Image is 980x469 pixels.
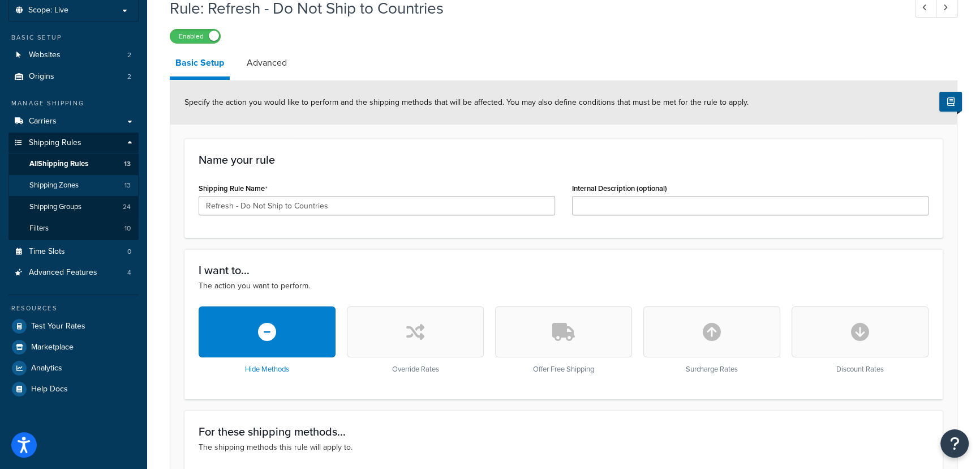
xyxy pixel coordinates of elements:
[8,133,139,240] li: Shipping Rules
[792,306,929,374] div: Discount Rates
[199,264,929,276] h3: I want to...
[8,241,139,262] li: Time Slots
[199,280,929,292] p: The action you want to perform.
[127,72,131,82] span: 2
[29,224,49,233] span: Filters
[127,50,131,60] span: 2
[8,337,139,357] a: Marketplace
[8,45,139,66] li: Websites
[939,92,962,112] button: Show Help Docs
[347,306,484,374] div: Override Rates
[199,441,929,454] p: The shipping methods this rule will apply to.
[940,429,969,458] button: Open Resource Center
[29,138,81,148] span: Shipping Rules
[8,133,139,154] a: Shipping Rules
[8,262,139,283] li: Advanced Features
[199,154,929,166] h3: Name your rule
[8,379,139,399] a: Help Docs
[8,197,139,218] a: Shipping Groups24
[127,247,131,257] span: 0
[8,175,139,196] a: Shipping Zones13
[8,45,139,66] a: Websites2
[29,117,57,126] span: Carriers
[31,343,74,352] span: Marketplace
[8,241,139,262] a: Time Slots0
[199,425,929,438] h3: For these shipping methods...
[124,224,131,233] span: 10
[29,72,54,82] span: Origins
[199,184,268,193] label: Shipping Rule Name
[8,99,139,108] div: Manage Shipping
[8,218,139,239] a: Filters10
[123,202,131,212] span: 24
[8,111,139,132] a: Carriers
[184,96,749,108] span: Specify the action you would like to perform and the shipping methods that will be affected. You ...
[241,49,293,76] a: Advanced
[8,66,139,87] a: Origins2
[170,29,220,43] label: Enabled
[31,385,68,394] span: Help Docs
[29,50,61,60] span: Websites
[572,184,667,193] label: Internal Description (optional)
[29,202,81,212] span: Shipping Groups
[8,175,139,196] li: Shipping Zones
[8,66,139,87] li: Origins
[8,154,139,174] a: AllShipping Rules13
[170,49,230,80] a: Basic Setup
[124,159,131,169] span: 13
[127,268,131,278] span: 4
[29,247,65,257] span: Time Slots
[29,268,97,278] span: Advanced Features
[28,6,68,15] span: Scope: Live
[8,316,139,336] a: Test Your Rates
[8,358,139,378] a: Analytics
[8,33,139,42] div: Basic Setup
[31,322,85,331] span: Test Your Rates
[8,197,139,218] li: Shipping Groups
[8,218,139,239] li: Filters
[8,262,139,283] a: Advanced Features4
[199,306,336,374] div: Hide Methods
[643,306,780,374] div: Surcharge Rates
[495,306,632,374] div: Offer Free Shipping
[31,364,62,373] span: Analytics
[29,181,79,190] span: Shipping Zones
[124,181,131,190] span: 13
[29,159,88,169] span: All Shipping Rules
[8,304,139,313] div: Resources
